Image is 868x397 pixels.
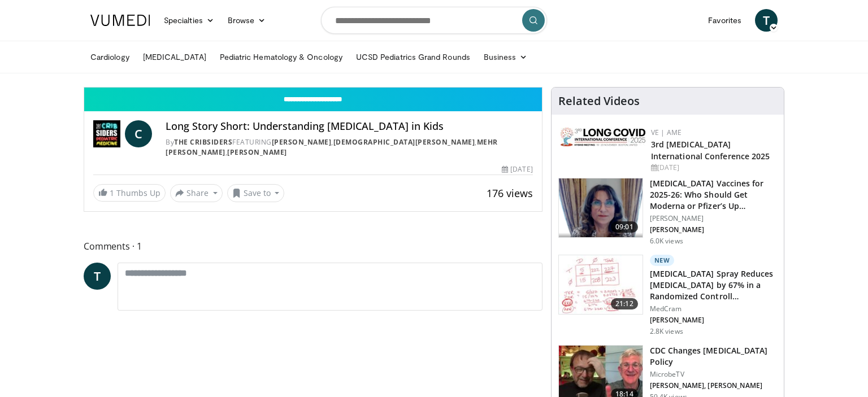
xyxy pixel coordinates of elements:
[170,184,223,202] button: Share
[136,46,213,68] a: [MEDICAL_DATA]
[84,46,136,68] a: Cardiology
[559,178,643,237] img: 4e370bb1-17f0-4657-a42f-9b995da70d2f.png.150x105_q85_crop-smart_upscale.png
[755,9,778,32] a: T
[84,239,542,254] span: Comments 1
[502,164,532,174] div: [DATE]
[650,345,777,368] h3: CDC Changes [MEDICAL_DATA] Policy
[157,9,221,32] a: Specialties
[650,327,683,336] p: 2.8K views
[611,221,638,233] span: 09:01
[650,237,683,246] p: 6.0K views
[84,263,111,290] a: T
[650,214,777,223] p: [PERSON_NAME]
[333,137,475,147] a: [DEMOGRAPHIC_DATA][PERSON_NAME]
[227,184,285,202] button: Save to
[651,163,775,173] div: [DATE]
[558,94,640,108] h4: Related Videos
[272,137,332,147] a: [PERSON_NAME]
[558,178,777,246] a: 09:01 [MEDICAL_DATA] Vaccines for 2025-26: Who Should Get Moderna or Pfizer’s Up… [PERSON_NAME] [...
[349,46,477,68] a: UCSD Pediatrics Grand Rounds
[561,128,645,146] img: a2792a71-925c-4fc2-b8ef-8d1b21aec2f7.png.150x105_q85_autocrop_double_scale_upscale_version-0.2.jpg
[650,370,777,379] p: MicrobeTV
[650,255,675,266] p: New
[110,187,114,198] span: 1
[213,46,349,68] a: Pediatric Hematology & Oncology
[166,120,533,133] h4: Long Story Short: Understanding [MEDICAL_DATA] in Kids
[125,120,152,147] a: C
[559,255,643,314] img: 500bc2c6-15b5-4613-8fa2-08603c32877b.150x105_q85_crop-smart_upscale.jpg
[558,255,777,336] a: 21:12 New [MEDICAL_DATA] Spray Reduces [MEDICAL_DATA] by 67% in a Randomized Controll… MedCram [P...
[650,316,777,325] p: [PERSON_NAME]
[651,139,770,162] a: 3rd [MEDICAL_DATA] International Conference 2025
[166,137,498,157] a: Mehr [PERSON_NAME]
[650,268,777,302] h3: [MEDICAL_DATA] Spray Reduces [MEDICAL_DATA] by 67% in a Randomized Controll…
[651,128,682,137] a: VE | AME
[650,178,777,212] h3: [MEDICAL_DATA] Vaccines for 2025-26: Who Should Get Moderna or Pfizer’s Up…
[227,147,287,157] a: [PERSON_NAME]
[166,137,533,158] div: By FEATURING , , ,
[321,7,547,34] input: Search topics, interventions
[221,9,273,32] a: Browse
[611,298,638,309] span: 21:12
[174,137,232,147] a: The Cribsiders
[93,120,120,147] img: The Cribsiders
[650,381,777,390] p: [PERSON_NAME], [PERSON_NAME]
[650,304,777,313] p: MedCram
[93,184,166,202] a: 1 Thumbs Up
[90,15,150,26] img: VuMedi Logo
[477,46,535,68] a: Business
[487,186,533,200] span: 176 views
[701,9,748,32] a: Favorites
[650,225,777,234] p: [PERSON_NAME]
